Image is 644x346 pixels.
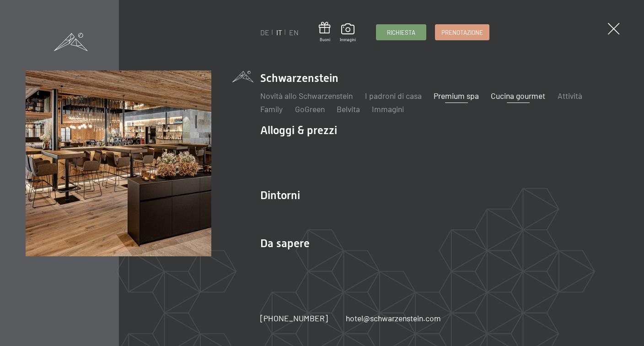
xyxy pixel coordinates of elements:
a: Richiesta [376,25,426,40]
a: Cucina gourmet [491,91,545,101]
a: hotel@schwarzenstein.com [346,313,441,324]
a: Buoni [319,22,331,43]
a: IT [276,28,282,37]
a: DE [260,28,269,37]
a: GoGreen [295,104,325,114]
a: [PHONE_NUMBER] [260,313,328,324]
a: Novità allo Schwarzenstein [260,91,353,101]
a: Prenotazione [435,25,489,40]
a: Immagini [340,23,356,43]
span: Buoni [319,37,331,43]
span: Immagini [340,37,356,43]
a: Family [260,104,283,114]
span: Prenotazione [441,28,483,37]
span: [PHONE_NUMBER] [260,313,328,323]
a: EN [289,28,299,37]
a: Belvita [337,104,360,114]
a: Immagini [372,104,404,114]
a: Premium spa [434,91,479,101]
a: I padroni di casa [365,91,422,101]
a: Attività [558,91,582,101]
span: Richiesta [387,28,415,37]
